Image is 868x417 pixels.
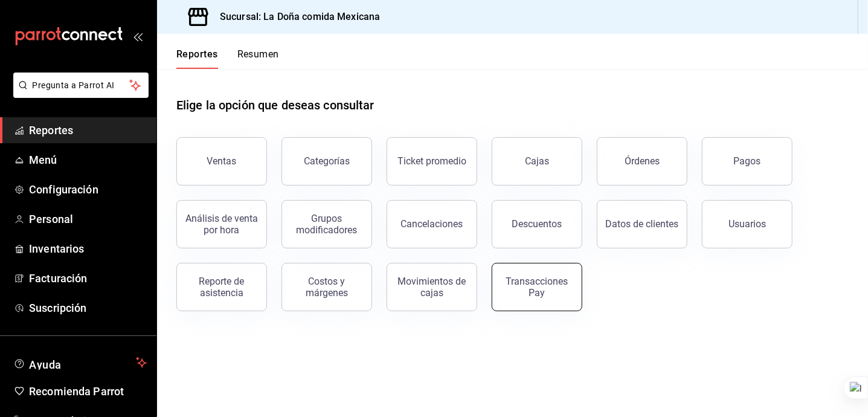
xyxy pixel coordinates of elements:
span: Recomienda Parrot [29,383,147,399]
button: Resumen [237,48,279,69]
div: Análisis de venta por hora [184,213,259,236]
div: Datos de clientes [606,218,679,230]
div: Órdenes [625,155,660,167]
button: Órdenes [597,137,687,186]
span: Inventarios [29,241,147,257]
button: Movimientos de cajas [387,263,477,311]
button: open_drawer_menu [133,31,143,41]
div: Reporte de asistencia [184,276,259,299]
span: Pregunta a Parrot AI [33,79,130,92]
button: Descuentos [492,200,582,248]
div: Categorías [304,155,350,167]
button: Datos de clientes [597,200,687,248]
button: Reporte de asistencia [176,263,267,311]
span: Ayuda [29,355,131,370]
span: Suscripción [29,300,147,316]
div: Usuarios [728,218,766,230]
button: Usuarios [702,200,792,248]
h3: Sucursal: La Doña comida Mexicana [210,10,380,24]
span: Facturación [29,270,147,286]
div: navigation tabs [176,48,279,69]
button: Grupos modificadores [281,200,372,248]
button: Ventas [176,137,267,186]
button: Reportes [176,48,218,69]
div: Pagos [734,155,761,167]
button: Pregunta a Parrot AI [13,73,149,98]
button: Categorías [281,137,372,186]
div: Costos y márgenes [289,276,364,299]
span: Configuración [29,181,147,198]
div: Transacciones Pay [500,276,574,299]
button: Costos y márgenes [281,263,372,311]
button: Análisis de venta por hora [176,200,267,248]
div: Movimientos de cajas [394,276,469,299]
a: Pregunta a Parrot AI [8,88,149,100]
button: Cajas [492,137,582,186]
span: Menú [29,152,147,168]
div: Cancelaciones [401,218,463,230]
div: Ventas [207,155,237,167]
span: Reportes [29,122,147,138]
button: Ticket promedio [387,137,477,186]
div: Ticket promedio [397,155,466,167]
button: Cancelaciones [387,200,477,248]
div: Descuentos [512,218,562,230]
button: Transacciones Pay [492,263,582,311]
button: Pagos [702,137,792,186]
div: Cajas [525,155,549,167]
div: Grupos modificadores [289,213,364,236]
span: Personal [29,211,147,227]
h1: Elige la opción que deseas consultar [176,96,375,114]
